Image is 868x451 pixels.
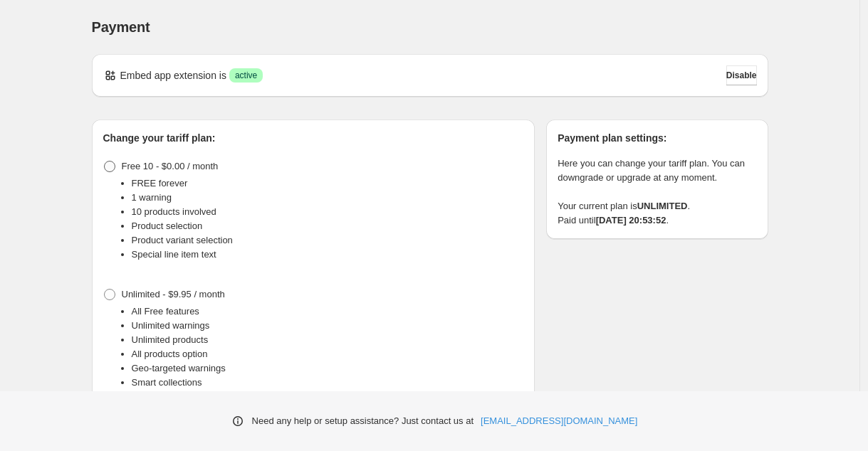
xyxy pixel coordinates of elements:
li: 1 warning [132,191,524,205]
li: Geo-targeted warnings [132,361,524,376]
li: FREE forever [132,176,524,191]
li: All Free features [132,304,524,319]
li: Product selection [132,219,524,233]
li: Unlimited warnings [132,319,524,333]
button: Disable [726,65,757,85]
span: active [235,70,257,81]
p: Embed app extension is [120,68,226,83]
li: Checkout page integration [132,390,524,404]
li: Smart collections [132,376,524,390]
span: Disable [726,70,757,81]
h2: Payment plan settings: [558,131,756,145]
li: Special line item text [132,248,524,262]
li: Unlimited products [132,333,524,347]
li: 10 products involved [132,205,524,219]
span: Unlimited - $9.95 / month [122,289,225,299]
li: All products option [132,347,524,361]
strong: [DATE] 20:53:52 [596,215,666,225]
a: [EMAIL_ADDRESS][DOMAIN_NAME] [481,414,637,428]
p: Your current plan is . [558,199,756,213]
span: Free 10 - $0.00 / month [122,161,219,171]
li: Product variant selection [132,233,524,248]
span: Payment [92,19,150,35]
h2: Change your tariff plan: [103,131,524,145]
p: Here you can change your tariff plan. You can downgrade or upgrade at any moment. [558,156,756,185]
strong: UNLIMITED [637,201,688,211]
p: Paid until . [558,213,756,228]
